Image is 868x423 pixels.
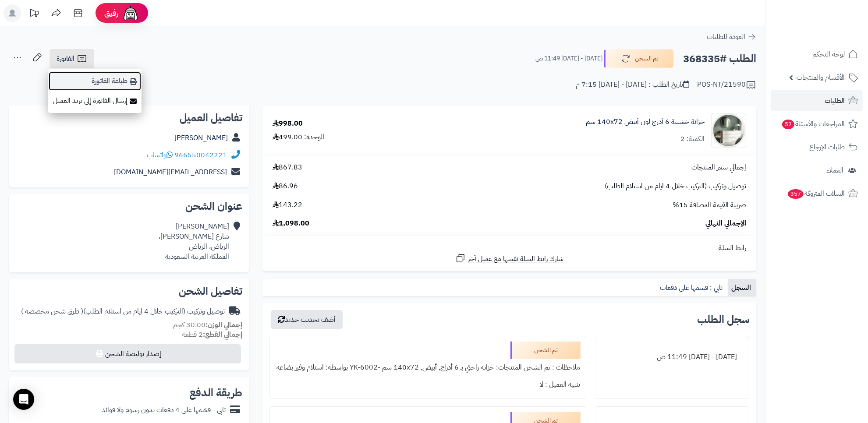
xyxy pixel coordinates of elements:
[683,50,756,68] h2: الطلب #368335
[273,119,303,129] div: 998.00
[159,222,229,261] div: [PERSON_NAME] شارع [PERSON_NAME]، الرياض، الرياض المملكة العربية السعودية
[586,117,705,127] a: خزانة خشبية 6 أدرج لون أبيض 140x72 سم
[771,90,863,111] a: الطلبات
[771,44,863,65] a: لوحة التحكم
[23,4,45,24] a: تحديثات المنصة
[16,201,242,211] h2: عنوان الشحن
[468,254,563,264] span: شارك رابط السلة نفسها مع عميل آخر
[21,306,83,317] span: ( طرق شحن مخصصة )
[273,162,302,173] span: 867.83
[771,183,863,204] a: السلات المتروكة357
[273,181,298,191] span: 86.96
[728,279,756,296] a: السجل
[691,162,746,173] span: إجمالي سعر المنتجات
[705,219,746,229] span: الإجمالي النهائي
[14,344,241,363] button: إصدار بوليصة الشحن
[697,314,749,325] h3: سجل الطلب
[707,32,756,42] a: العودة للطلبات
[50,49,94,68] a: الفاتورة
[173,320,242,330] small: 30.00 كجم
[604,49,674,68] button: تم الشحن
[826,164,843,176] span: العملاء
[707,32,745,42] span: العودة للطلبات
[122,4,139,22] img: ai-face.png
[205,320,242,330] strong: إجمالي الوزن:
[797,71,845,84] span: الأقسام والمنتجات
[273,219,309,229] span: 1,098.00
[808,25,860,43] img: logo-2.png
[510,342,581,359] div: تم الشحن
[602,349,744,366] div: [DATE] - [DATE] 11:49 ص
[21,307,225,317] div: توصيل وتركيب (التركيب خلال 4 ايام من استلام الطلب)
[712,113,746,148] img: 1746709299-1702541934053-68567865785768-1000x1000-90x90.jpg
[48,91,142,111] a: إرسال الفاتورة إلى بريد العميل
[576,80,689,90] div: تاريخ الطلب : [DATE] - [DATE] 7:15 م
[812,48,845,60] span: لوحة التحكم
[57,53,74,64] span: الفاتورة
[271,310,343,329] button: أضف تحديث جديد
[825,95,845,107] span: الطلبات
[273,200,302,210] span: 143.22
[771,137,863,158] a: طلبات الإرجاع
[787,187,845,200] span: السلات المتروكة
[203,329,242,340] strong: إجمالي القطع:
[680,134,705,144] div: الكمية: 2
[673,200,746,210] span: ضريبة القيمة المضافة 15%
[182,329,242,340] small: 2 قطعة
[16,113,242,123] h2: تفاصيل العميل
[697,80,756,90] div: POS-NT/21590
[104,8,118,18] span: رفيق
[266,243,753,253] div: رابط السلة
[788,189,804,199] span: 357
[781,118,845,130] span: المراجعات والأسئلة
[771,160,863,181] a: العملاء
[102,405,226,415] div: تابي - قسّمها على 4 دفعات بدون رسوم ولا فوائد
[174,133,228,143] a: [PERSON_NAME]
[656,279,728,296] a: تابي : قسمها على دفعات
[147,150,173,160] a: واتساب
[13,389,34,410] div: Open Intercom Messenger
[275,376,581,393] div: تنبيه العميل : لا
[174,150,227,160] a: 966550042221
[455,253,563,264] a: شارك رابط السلة نفسها مع عميل آخر
[273,132,324,142] div: الوحدة: 499.00
[16,286,242,296] h2: تفاصيل الشحن
[114,167,227,177] a: [EMAIL_ADDRESS][DOMAIN_NAME]
[771,113,863,134] a: المراجعات والأسئلة52
[48,71,142,91] a: طباعة الفاتورة
[275,359,581,376] div: ملاحظات : تم الشحن المنتجات: خزانة راحتي بـ 6 أدراج, أبيض, ‎140x72 سم‏ -YK-6002 بواسطة: استلام وف...
[605,181,746,191] span: توصيل وتركيب (التركيب خلال 4 ايام من استلام الطلب)
[782,120,794,129] span: 52
[189,388,242,398] h2: طريقة الدفع
[809,141,845,153] span: طلبات الإرجاع
[535,54,602,63] small: [DATE] - [DATE] 11:49 ص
